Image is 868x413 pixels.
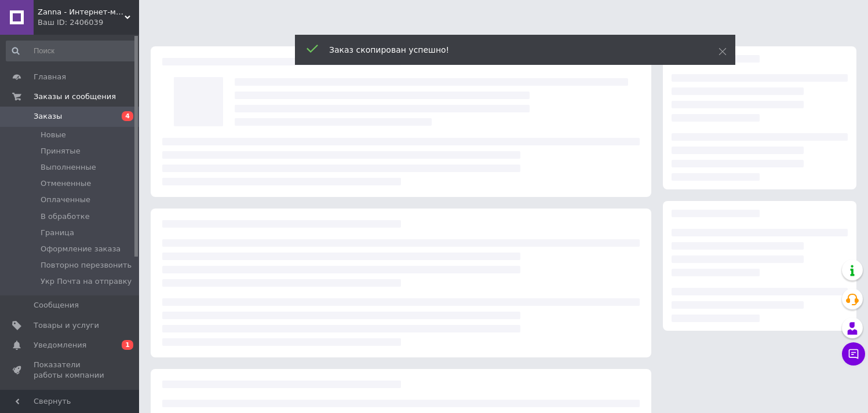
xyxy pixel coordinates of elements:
div: Заказ скопирован успешно! [329,44,690,56]
span: Заказы и сообщения [34,92,116,102]
span: 4 [122,111,133,121]
span: В обработке [41,211,90,222]
span: Сообщения [34,300,79,310]
span: Оформление заказа [41,244,121,254]
span: Принятые [41,146,81,156]
div: Ваш ID: 2406039 [38,17,139,28]
span: Укр Почта на отправку [41,276,132,287]
span: Уведомления [34,340,86,350]
button: Чат с покупателем [842,342,865,366]
span: Товары и услуги [34,320,99,331]
input: Поиск [6,41,137,61]
span: Граница [41,228,74,238]
span: Повторно перезвонить [41,260,132,271]
span: Главная [34,72,66,82]
span: Выполненные [41,162,96,173]
span: Новые [41,130,66,140]
span: Показатели работы компании [34,360,107,381]
span: Заказы [34,111,62,122]
span: Отмененные [41,178,91,189]
span: Оплаченные [41,195,90,205]
span: Zanna - Интернет-магазин тканей [38,7,125,17]
span: 1 [122,340,133,350]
